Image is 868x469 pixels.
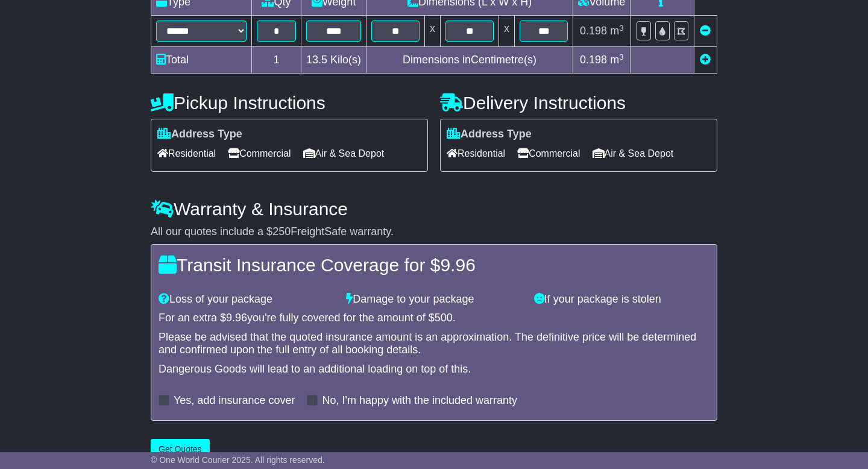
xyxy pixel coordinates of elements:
[619,24,624,33] sup: 3
[153,293,340,306] div: Loss of your package
[226,312,247,324] span: 9.96
[700,25,711,37] a: Remove this item
[159,255,709,275] h4: Transit Insurance Coverage for $
[580,25,607,37] span: 0.198
[151,93,428,113] h4: Pickup Instructions
[610,25,624,37] span: m
[303,144,385,163] span: Air & Sea Depot
[610,54,624,66] span: m
[322,394,517,408] label: No, I'm happy with the included warranty
[440,255,475,275] span: 9.96
[252,47,301,74] td: 1
[593,144,674,163] span: Air & Sea Depot
[159,363,709,376] div: Dangerous Goods will lead to an additional loading on top of this.
[157,128,242,141] label: Address Type
[159,312,709,325] div: For an extra $ you're fully covered for the amount of $ .
[151,199,717,219] h4: Warranty & Insurance
[440,93,717,113] h4: Delivery Instructions
[528,293,715,306] div: If your package is stolen
[157,144,216,163] span: Residential
[272,225,291,238] span: 250
[580,54,607,66] span: 0.198
[151,455,325,465] span: © One World Courier 2025. All rights reserved.
[425,16,441,47] td: x
[340,293,527,306] div: Damage to your package
[174,394,295,408] label: Yes, add insurance cover
[151,47,252,74] td: Total
[366,47,573,74] td: Dimensions in Centimetre(s)
[301,47,366,74] td: Kilo(s)
[447,144,505,163] span: Residential
[517,144,580,163] span: Commercial
[619,52,624,61] sup: 3
[228,144,291,163] span: Commercial
[151,225,717,239] div: All our quotes include a $ FreightSafe warranty.
[151,439,210,460] button: Get Quotes
[306,54,327,66] span: 13.5
[447,128,532,141] label: Address Type
[700,54,711,66] a: Add new item
[435,312,453,324] span: 500
[499,16,515,47] td: x
[159,331,709,357] div: Please be advised that the quoted insurance amount is an approximation. The definitive price will...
